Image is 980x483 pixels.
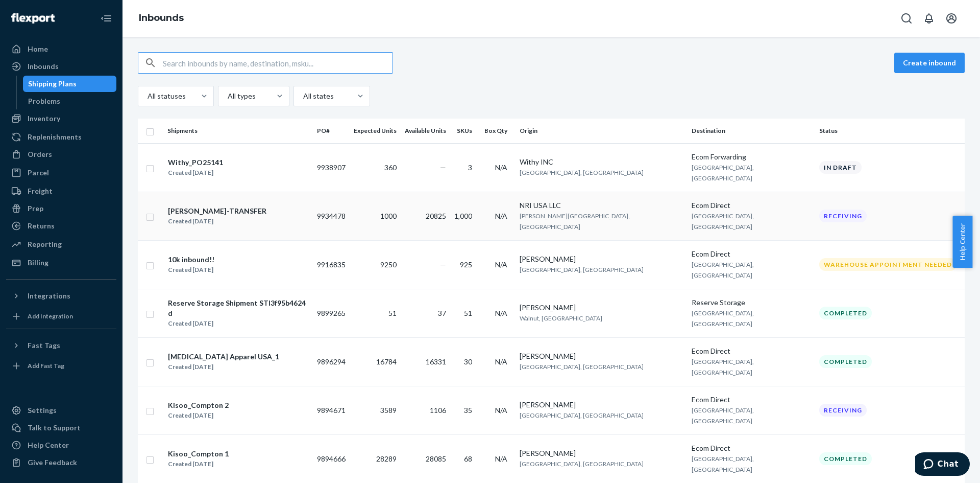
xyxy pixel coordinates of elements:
[313,143,350,192] td: 9938907
[6,358,116,374] a: Add Fast Tag
[426,357,446,366] span: 16331
[28,186,53,196] div: Freight
[692,212,754,231] span: [GEOGRAPHIC_DATA], [GEOGRAPHIC_DATA]
[692,358,754,376] span: [GEOGRAPHIC_DATA], [GEOGRAPHIC_DATA]
[468,163,472,172] span: 3
[692,200,811,211] div: Ecom Direct
[520,212,630,231] span: [PERSON_NAME][GEOGRAPHIC_DATA], [GEOGRAPHIC_DATA]
[163,53,393,73] input: Search inbounds by name, destination, msku...
[139,12,184,24] a: Inbounds
[894,53,965,73] button: Create inbound
[692,443,811,453] div: Ecom Direct
[516,119,688,143] th: Origin
[480,119,516,143] th: Box Qty
[227,91,228,101] input: All types
[28,79,77,89] div: Shipping Plans
[28,113,60,124] div: Inventory
[28,168,49,178] div: Parcel
[388,309,397,317] span: 51
[302,91,303,101] input: All states
[168,255,214,265] div: 10k inbound!!
[450,119,480,143] th: SKUs
[168,168,223,178] div: Created [DATE]
[520,448,683,458] div: [PERSON_NAME]
[520,200,683,211] div: NRI USA LLC
[819,210,867,222] div: Receiving
[819,161,862,174] div: In draft
[168,459,229,469] div: Created [DATE]
[6,146,116,163] a: Orders
[6,183,116,199] a: Freight
[495,260,507,269] span: N/A
[313,119,350,143] th: PO#
[464,357,472,366] span: 30
[96,8,116,29] button: Close Navigation
[313,240,350,289] td: 9916835
[426,212,446,220] span: 20825
[28,405,57,416] div: Settings
[438,309,446,317] span: 37
[380,406,397,415] span: 3589
[28,312,73,320] div: Add Integration
[688,119,815,143] th: Destination
[6,308,116,325] a: Add Integration
[896,8,917,29] button: Open Search Box
[6,58,116,75] a: Inbounds
[313,192,350,240] td: 9934478
[28,340,60,351] div: Fast Tags
[495,454,507,463] span: N/A
[952,216,972,268] span: Help Center
[28,149,52,159] div: Orders
[6,41,116,57] a: Home
[23,76,117,92] a: Shipping Plans
[313,337,350,386] td: 9896294
[28,258,48,268] div: Billing
[692,395,811,405] div: Ecom Direct
[163,119,313,143] th: Shipments
[460,260,472,269] span: 925
[464,309,472,317] span: 51
[168,216,266,226] div: Created [DATE]
[313,434,350,483] td: 9894666
[6,255,116,271] a: Billing
[495,163,507,172] span: N/A
[495,406,507,415] span: N/A
[28,423,81,433] div: Talk to Support
[28,221,55,231] div: Returns
[464,454,472,463] span: 68
[6,165,116,181] a: Parcel
[313,289,350,337] td: 9899265
[692,261,754,279] span: [GEOGRAPHIC_DATA], [GEOGRAPHIC_DATA]
[11,13,55,24] img: Flexport logo
[6,236,116,252] a: Reporting
[168,449,229,459] div: Kisoo_Compton 1
[28,61,59,72] div: Inbounds
[6,200,116,217] a: Prep
[28,457,77,468] div: Give Feedback
[520,266,644,273] span: [GEOGRAPHIC_DATA], [GEOGRAPHIC_DATA]
[384,163,397,172] span: 360
[168,265,214,275] div: Created [DATE]
[819,452,872,465] div: Completed
[440,260,446,269] span: —
[692,297,811,308] div: Reserve Storage
[495,357,507,366] span: N/A
[915,452,970,478] iframe: Opens a widget where you can chat to one of our agents
[454,212,472,220] span: 1,000
[520,363,644,371] span: [GEOGRAPHIC_DATA], [GEOGRAPHIC_DATA]
[401,119,450,143] th: Available Units
[168,352,279,362] div: [MEDICAL_DATA] Apparel USA_1
[692,309,754,328] span: [GEOGRAPHIC_DATA], [GEOGRAPHIC_DATA]
[520,303,683,313] div: [PERSON_NAME]
[168,362,279,372] div: Created [DATE]
[28,203,43,214] div: Prep
[376,454,397,463] span: 28289
[6,129,116,145] a: Replenishments
[430,406,446,415] span: 1106
[520,169,644,176] span: [GEOGRAPHIC_DATA], [GEOGRAPHIC_DATA]
[520,400,683,410] div: [PERSON_NAME]
[6,337,116,354] button: Fast Tags
[692,164,754,182] span: [GEOGRAPHIC_DATA], [GEOGRAPHIC_DATA]
[380,212,397,220] span: 1000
